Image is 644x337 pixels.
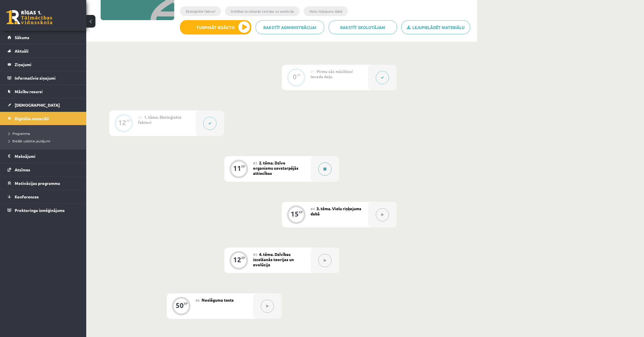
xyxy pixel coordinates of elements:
[310,206,315,211] span: #4
[291,211,299,217] div: 15
[7,163,79,176] a: Atzīmes
[9,131,30,136] span: Programma
[118,120,126,125] div: 12
[15,89,43,94] span: Mācību resursi
[7,85,79,98] a: Mācību resursi
[7,190,79,203] a: Konferences
[9,138,80,143] a: Biežāk uzdotie jautājumi
[310,206,361,216] span: 3. tēma. Vielu riņķojums dabā
[180,6,221,16] li: Ekoloģiskie faktori
[7,204,79,217] a: Proktoringa izmēģinājums
[7,31,79,44] a: Sākums
[233,257,241,262] div: 12
[15,102,60,108] span: [DEMOGRAPHIC_DATA]
[9,139,50,143] span: Biežāk uzdotie jautājumi
[138,115,142,120] span: #2
[256,20,324,34] a: Rakstīt administrācijai
[7,150,79,163] a: Maksājumi
[7,44,79,58] a: Aktuāli
[126,119,130,122] div: XP
[184,302,188,305] div: XP
[15,71,79,85] legend: Informatīvie ziņojumi
[7,98,79,112] a: [DEMOGRAPHIC_DATA]
[293,74,297,79] div: 0
[15,58,79,71] legend: Ziņojumi
[7,112,79,125] a: Digitālie materiāli
[329,20,397,34] a: Rakstīt skolotājam
[401,20,470,34] a: Lejupielādēt materiālu
[138,114,181,125] span: 1. tēma. Ekoloģiskie faktori
[7,177,79,190] a: Motivācijas programma
[299,210,303,214] div: XP
[195,298,200,302] span: #6
[253,161,257,165] span: #3
[15,48,28,53] span: Aktuāli
[15,116,49,121] span: Digitālie materiāli
[297,73,301,76] div: XP
[241,256,245,259] div: XP
[15,35,29,40] span: Sākums
[180,20,251,35] button: Turpināt iesākto
[15,167,30,172] span: Atzīmes
[15,194,39,199] span: Konferences
[225,6,300,16] li: Dzīvības izcelšanās teorijas un evolūcija
[176,303,184,308] div: 50
[253,252,257,257] span: #5
[9,131,80,136] a: Programma
[15,208,65,213] span: Proktoringa izmēģinājums
[310,69,353,79] span: Pirms sāc mācīties! Ievada daļa.
[202,297,234,302] span: Noslēguma tests
[253,160,298,176] span: 2. tēma. Dzīvo organismu savstarpējās attiecības
[233,166,241,171] div: 11
[241,165,245,168] div: XP
[7,71,79,85] a: Informatīvie ziņojumi
[6,10,52,24] a: Rīgas 1. Tālmācības vidusskola
[310,69,315,74] span: #1
[7,58,79,71] a: Ziņojumi
[15,150,79,163] legend: Maksājumi
[15,181,60,186] span: Motivācijas programma
[253,252,294,267] span: 4. tēma. Dzīvības izcelšanās teorijas un evolūcija
[304,6,348,16] li: Vielu riņķojums dabā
